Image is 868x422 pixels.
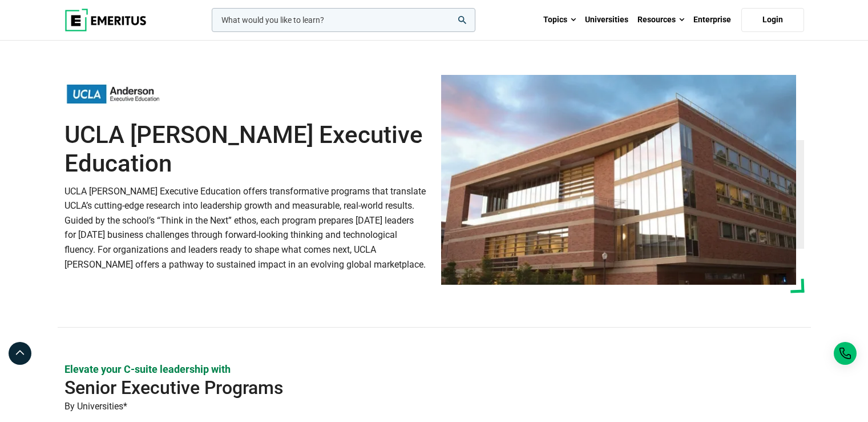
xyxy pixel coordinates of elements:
[64,184,427,272] p: UCLA [PERSON_NAME] Executive Education offers transformative programs that translate UCLA’s cutti...
[441,75,796,285] img: UCLA Anderson Executive Education
[64,399,804,414] p: By Universities*
[212,8,475,32] input: woocommerce-product-search-field-0
[64,121,427,178] h1: UCLA [PERSON_NAME] Executive Education
[741,8,804,32] a: Login
[64,376,730,399] h2: Senior Executive Programs
[64,362,804,376] p: Elevate your C-suite leadership with
[64,81,162,106] img: UCLA Anderson Executive Education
